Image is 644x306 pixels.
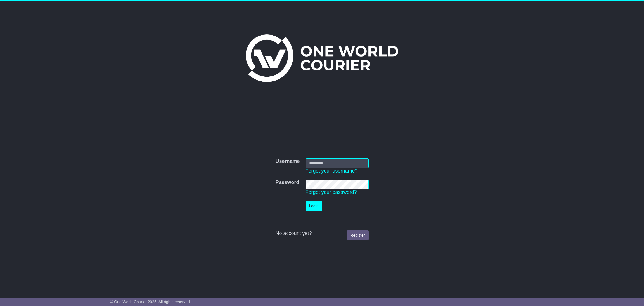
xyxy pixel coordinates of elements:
label: Password [275,180,299,186]
label: Username [275,158,300,164]
button: Login [306,201,322,211]
span: © One World Courier 2025. All rights reserved. [110,300,191,304]
a: Forgot your password? [306,189,357,195]
img: One World [246,34,398,82]
a: Forgot your username? [306,168,358,174]
div: No account yet? [275,230,368,237]
a: Register [347,230,368,240]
